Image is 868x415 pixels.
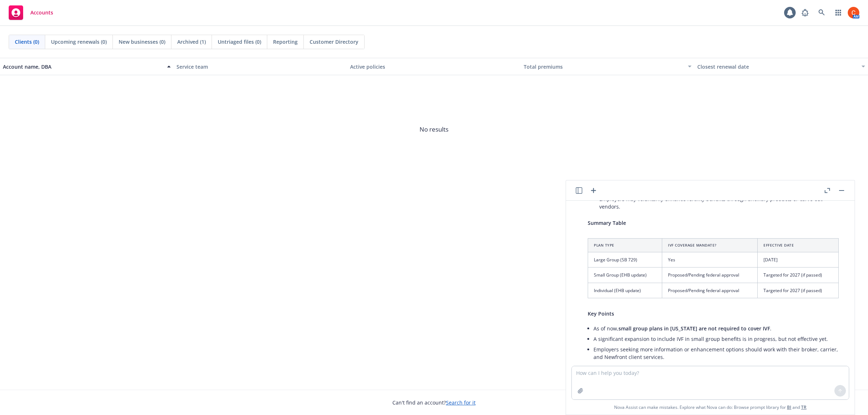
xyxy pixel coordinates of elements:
[662,283,758,298] td: Proposed/Pending federal approval
[3,63,163,70] div: Account name, DBA
[588,283,662,298] td: Individual (EHB update)
[6,3,56,23] a: Accounts
[593,323,839,334] li: As of now, .
[347,58,521,75] button: Active policies
[787,404,791,410] a: BI
[588,310,614,317] span: Key Points
[758,252,839,268] td: [DATE]
[614,400,807,415] span: Nova Assist can make mistakes. Explore what Nova can do: Browse prompt library for and
[446,399,476,406] a: Search for it
[177,38,206,46] span: Archived (1)
[814,5,829,20] a: Search
[310,38,358,46] span: Customer Directory
[798,5,812,20] a: Report a Bug
[758,239,839,252] th: Effective Date
[831,5,846,20] a: Switch app
[176,63,344,70] div: Service team
[697,63,857,70] div: Closest renewal date
[392,399,476,406] span: Can't find an account?
[350,63,518,70] div: Active policies
[51,38,107,46] span: Upcoming renewals (0)
[758,268,839,283] td: Targeted for 2027 (if passed)
[662,252,758,268] td: Yes
[218,38,261,46] span: Untriaged files (0)
[593,344,839,362] li: Employers seeking more information or enhancement options should work with their broker, carrier,...
[694,58,868,75] button: Closest renewal date
[593,334,839,344] li: A significant expansion to include IVF in small group benefits is in progress, but not effective ...
[588,219,626,226] span: Summary Table
[119,38,165,46] span: New businesses (0)
[848,7,859,18] img: photo
[801,404,807,410] a: TR
[588,252,662,268] td: Large Group (SB 729)
[662,268,758,283] td: Proposed/Pending federal approval
[662,239,758,252] th: IVF Coverage Mandate?
[30,10,53,16] span: Accounts
[758,283,839,298] td: Targeted for 2027 (if passed)
[524,63,684,70] div: Total premiums
[174,58,347,75] button: Service team
[599,194,839,212] li: Employers may voluntarily enhance fertility benefits through ancillary products or carve-out vend...
[588,239,662,252] th: Plan Type
[521,58,694,75] button: Total premiums
[15,38,39,46] span: Clients (0)
[588,268,662,283] td: Small Group (EHB update)
[618,325,770,332] span: small group plans in [US_STATE] are not required to cover IVF
[273,38,298,46] span: Reporting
